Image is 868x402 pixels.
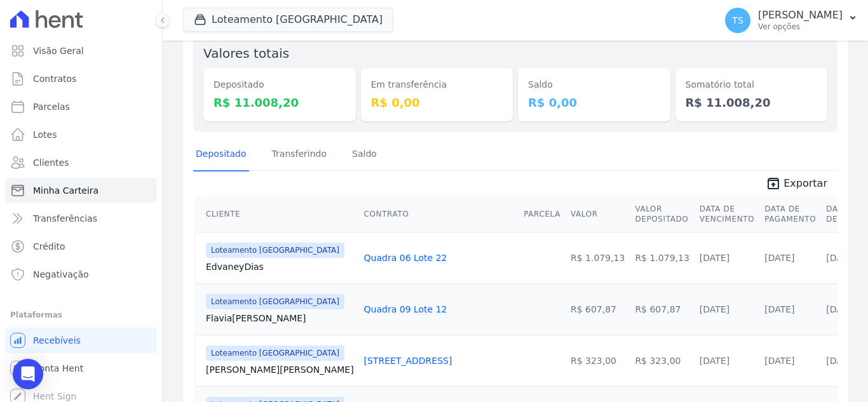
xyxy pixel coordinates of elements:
[630,196,694,232] th: Valor Depositado
[630,283,694,335] td: R$ 607,87
[528,94,660,111] dd: R$ 0,00
[206,312,354,325] a: Flavia[PERSON_NAME]
[364,356,452,366] a: [STREET_ADDRESS]
[206,363,354,376] a: [PERSON_NAME][PERSON_NAME]
[5,356,157,381] a: Conta Hent
[364,253,447,263] a: Quadra 06 Lote 22
[766,176,781,191] i: unarchive
[686,78,818,91] dt: Somatório total
[33,156,69,169] span: Clientes
[5,328,157,353] a: Recebíveis
[203,46,289,61] label: Valores totais
[5,122,157,147] a: Lotes
[630,335,694,386] td: R$ 323,00
[33,44,84,57] span: Visão Geral
[214,78,346,91] dt: Depositado
[33,362,83,375] span: Conta Hent
[759,196,821,232] th: Data de Pagamento
[566,196,630,232] th: Valor
[10,307,152,323] div: Plataformas
[764,356,794,366] a: [DATE]
[764,304,794,314] a: [DATE]
[732,16,743,25] span: TS
[700,253,729,263] a: [DATE]
[764,253,794,263] a: [DATE]
[758,9,843,22] p: [PERSON_NAME]
[519,196,566,232] th: Parcela
[196,196,359,232] th: Cliente
[33,184,98,197] span: Minha Carteira
[783,176,827,191] span: Exportar
[5,206,157,231] a: Transferências
[349,138,379,171] a: Saldo
[33,268,89,281] span: Negativação
[700,356,729,366] a: [DATE]
[206,345,344,361] span: Loteamento [GEOGRAPHIC_DATA]
[5,178,157,203] a: Minha Carteira
[33,72,76,85] span: Contratos
[695,196,759,232] th: Data de Vencimento
[715,3,868,38] button: TS [PERSON_NAME] Ver opções
[193,138,249,171] a: Depositado
[371,78,503,91] dt: Em transferência
[371,94,503,111] dd: R$ 0,00
[13,359,43,389] div: Open Intercom Messenger
[630,232,694,283] td: R$ 1.079,13
[566,283,630,335] td: R$ 607,87
[528,78,660,91] dt: Saldo
[826,253,856,263] a: [DATE]
[5,262,157,287] a: Negativação
[686,94,818,111] dd: R$ 11.008,20
[206,294,344,309] span: Loteamento [GEOGRAPHIC_DATA]
[33,334,81,347] span: Recebíveis
[359,196,519,232] th: Contrato
[5,94,157,119] a: Parcelas
[33,128,57,141] span: Lotes
[758,22,843,32] p: Ver opções
[566,335,630,386] td: R$ 323,00
[33,212,97,225] span: Transferências
[269,138,330,171] a: Transferindo
[206,260,354,273] a: EdvaneyDias
[214,94,346,111] dd: R$ 11.008,20
[700,304,729,314] a: [DATE]
[826,304,856,314] a: [DATE]
[5,66,157,91] a: Contratos
[33,240,65,253] span: Crédito
[183,8,393,32] button: Loteamento [GEOGRAPHIC_DATA]
[826,356,856,366] a: [DATE]
[5,150,157,175] a: Clientes
[5,38,157,64] a: Visão Geral
[756,176,837,194] a: unarchive Exportar
[33,100,70,113] span: Parcelas
[206,243,344,258] span: Loteamento [GEOGRAPHIC_DATA]
[364,304,447,314] a: Quadra 09 Lote 12
[5,234,157,259] a: Crédito
[566,232,630,283] td: R$ 1.079,13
